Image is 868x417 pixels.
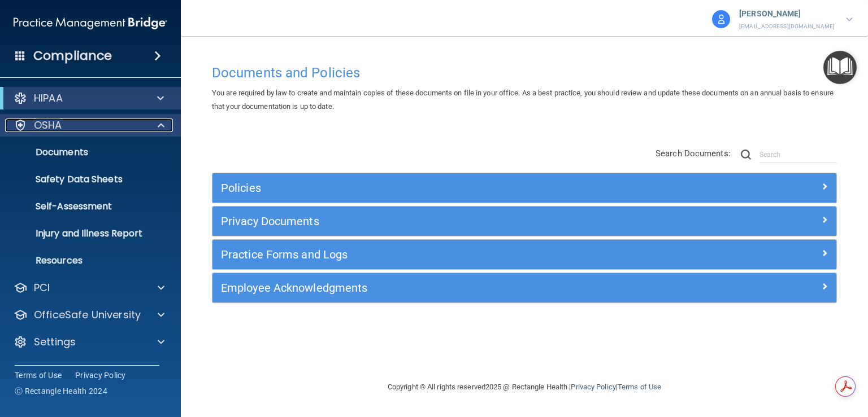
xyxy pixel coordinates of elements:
[7,201,162,212] p: Self-Assessment
[15,385,107,397] span: Ⓒ Rectangle Health 2024
[221,215,672,227] h5: Privacy Documents
[7,255,162,266] p: Resources
[221,245,828,264] a: Practice Forms and Logs
[712,10,730,28] img: avatar.17b06cb7.svg
[15,370,62,381] a: Terms of Use
[221,279,828,297] a: Employee Acknowledgments
[75,370,126,381] a: Privacy Policy
[212,89,834,111] span: You are required by law to create and maintain copies of these documents on file in your office. ...
[221,212,828,230] a: Privacy Documents
[34,281,50,295] p: PCI
[221,182,672,194] h5: Policies
[7,228,162,239] p: Injury and Illness Report
[212,65,837,80] h4: Documents and Policies
[14,281,164,295] a: PCI
[656,148,731,159] span: Search Documents:
[14,308,164,322] a: OfficeSafe University
[7,174,162,185] p: Safety Data Sheets
[34,118,62,132] p: OSHA
[33,48,112,64] h4: Compliance
[14,118,164,132] a: OSHA
[14,335,164,349] a: Settings
[318,369,731,405] div: Copyright © All rights reserved 2025 @ Rectangle Health | |
[221,282,672,294] h5: Employee Acknowledgments
[739,7,835,21] p: [PERSON_NAME]
[759,146,837,163] input: Search
[741,150,751,160] img: ic-search.3b580494.png
[846,17,853,21] img: arrow-down.227dba2b.svg
[823,51,857,84] button: Open Resource Center
[221,179,828,197] a: Policies
[34,308,141,322] p: OfficeSafe University
[7,147,162,158] p: Documents
[618,383,661,391] a: Terms of Use
[571,383,615,391] a: Privacy Policy
[34,335,76,349] p: Settings
[14,91,164,105] a: HIPAA
[221,248,672,261] h5: Practice Forms and Logs
[739,21,835,32] p: [EMAIL_ADDRESS][DOMAIN_NAME]
[14,12,167,34] img: PMB logo
[34,91,63,105] p: HIPAA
